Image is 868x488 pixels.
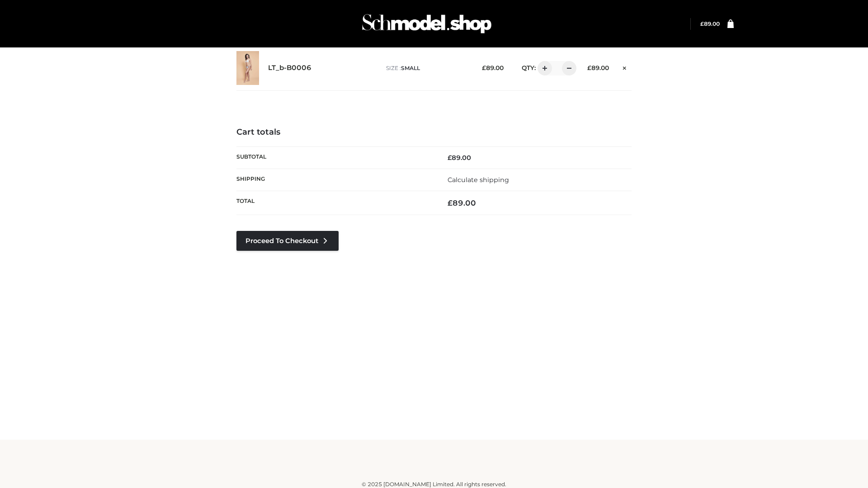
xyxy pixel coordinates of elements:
span: SMALL [401,65,420,71]
bdi: 89.00 [448,154,471,162]
bdi: 89.00 [587,64,609,71]
th: Subtotal [236,146,434,169]
th: Shipping [236,169,434,191]
th: Total [236,191,434,215]
img: Schmodel Admin 964 [359,6,495,42]
bdi: 89.00 [448,198,476,207]
a: £89.00 [700,20,720,27]
img: LT_b-B0006 - SMALL [236,51,259,85]
div: QTY: [513,61,573,75]
span: £ [448,198,453,207]
bdi: 89.00 [700,20,720,27]
a: Remove this item [618,61,632,73]
h4: Cart totals [236,127,632,137]
span: £ [587,64,591,71]
span: £ [482,64,486,71]
a: Calculate shipping [448,176,509,184]
bdi: 89.00 [482,64,504,71]
p: size : [386,64,468,72]
a: Proceed to Checkout [236,231,339,251]
a: LT_b-B0006 [268,64,311,72]
span: £ [448,154,452,162]
span: £ [700,20,704,27]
